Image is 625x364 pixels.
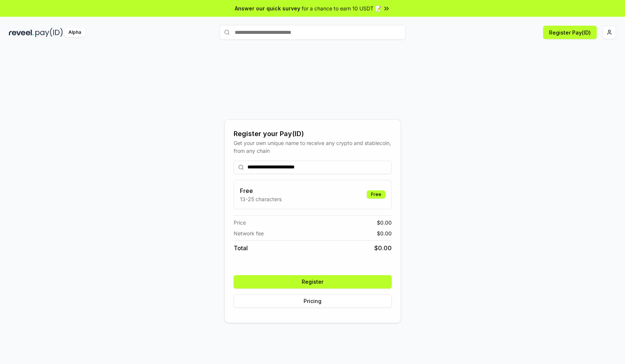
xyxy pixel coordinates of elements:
span: Answer our quick survey [235,4,300,12]
div: Register your Pay(ID) [234,129,392,139]
button: Register [234,275,392,289]
h3: Free [240,186,282,195]
span: $ 0.00 [377,229,392,237]
span: Price [234,219,246,226]
p: 13-25 characters [240,195,282,203]
div: Free [367,190,385,199]
span: for a chance to earn 10 USDT 📝 [302,4,381,12]
div: Alpha [64,28,85,37]
span: $ 0.00 [374,244,392,252]
button: Pricing [234,294,392,308]
img: reveel_dark [9,28,34,37]
span: $ 0.00 [377,219,392,226]
span: Total [234,244,248,252]
div: Get your own unique name to receive any crypto and stablecoin, from any chain [234,139,392,155]
img: pay_id [35,28,63,37]
button: Register Pay(ID) [543,26,597,39]
span: Network fee [234,229,264,237]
